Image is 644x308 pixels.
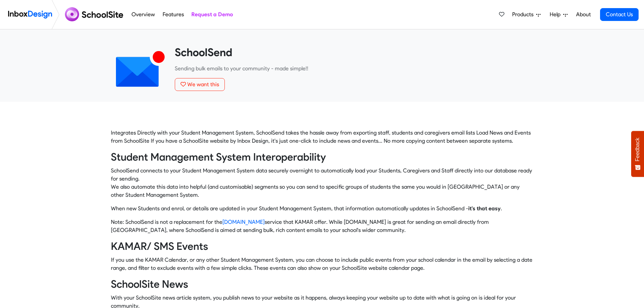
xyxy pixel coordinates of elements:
[130,8,157,21] a: Overview
[111,205,533,213] p: When new Students and enrol, or details are updated in your Student Management System, that infor...
[600,8,639,21] a: Contact Us
[547,8,570,21] a: Help
[631,131,644,177] button: Feedback - Show survey
[175,78,225,91] button: We want this
[175,65,528,73] p: Sending bulk emails to your community - made simple!!
[222,219,265,225] a: [DOMAIN_NAME]
[111,167,533,199] p: SchoolSend connects to your Student Management System data securely overnight to automatically lo...
[187,81,219,88] span: We want this
[111,150,533,164] h3: Student Management System Interoperability
[111,278,533,291] h3: SchoolSite News
[111,240,533,253] h3: KAMAR/ SMS Events
[574,8,593,21] a: About
[189,8,235,21] a: Request a Demo
[635,138,641,161] span: Feedback
[161,8,186,21] a: Features
[468,205,501,212] strong: it's that easy
[62,6,128,23] img: schoolsite logo
[512,10,536,19] span: Products
[116,46,165,94] img: 2022_01_12_icon_mail_notification.svg
[111,218,533,234] p: Note: SchoolSend is not a replacement for the service that KAMAR offer. While [DOMAIN_NAME] is gr...
[111,256,533,272] p: If you use the KAMAR Calendar, or any other Student Management System, you can choose to include ...
[111,129,533,145] p: Integrates Directly with your Student Management System, SchoolSend takes the hassle away from ex...
[550,10,563,19] span: Help
[175,46,528,59] heading: SchoolSend
[509,8,543,21] a: Products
